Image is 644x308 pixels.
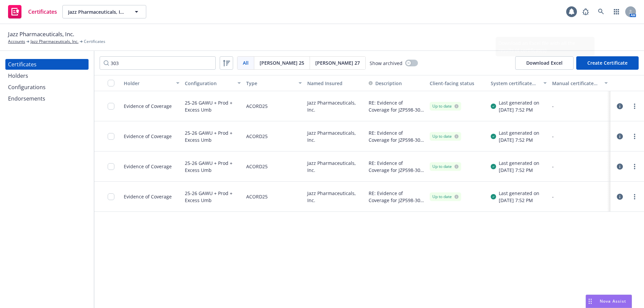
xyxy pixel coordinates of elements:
a: Configurations [5,82,89,93]
a: Search [594,5,608,18]
div: Up to date [432,103,459,109]
span: Certificates [28,9,57,14]
div: ACORD25 [246,156,268,177]
button: Create Certificate [576,56,639,70]
div: Last generated on [499,99,539,106]
a: Endorsements [5,93,89,104]
input: Toggle Row Selected [108,193,114,200]
button: Type [244,75,305,91]
div: Evidence of Coverage [124,133,172,140]
a: Certificates [5,59,89,70]
button: Nova Assist [586,295,632,308]
a: more [631,132,639,140]
div: [DATE] 7:52 PM [499,197,539,204]
a: Accounts [8,39,25,45]
a: more [631,163,639,171]
div: [DATE] 7:52 PM [499,136,539,143]
span: Jazz Pharmaceuticals, Inc. [68,8,126,15]
a: Certificates [5,2,60,21]
div: Jazz Pharmaceuticals, Inc. [305,121,366,151]
div: Jazz Pharmaceuticals, Inc. [305,182,366,212]
div: Up to date [432,194,459,200]
div: Endorsements [8,93,45,104]
input: Toggle Row Selected [108,133,114,140]
button: Holder [121,75,182,91]
button: Named Insured [305,75,366,91]
a: Jazz Pharmaceuticals, Inc. [31,39,78,45]
div: Evidence of Coverage [124,163,172,170]
button: Configuration [182,75,243,91]
span: Show archived [370,60,402,67]
input: Filter by keyword [100,56,216,70]
button: Jazz Pharmaceuticals, Inc. [62,5,146,18]
div: 25-26 GAWU + Prod + Excess Umb [185,156,240,177]
div: Jazz Pharmaceuticals, Inc. [305,91,366,121]
div: 25-26 GAWU + Prod + Excess Umb [185,125,240,147]
div: ACORD25 [246,125,268,147]
a: Holders [5,70,89,81]
div: Holder [124,80,172,87]
div: Last generated on [499,129,539,136]
span: Jazz Pharmaceuticals, Inc. [8,30,74,39]
div: Up to date [432,133,459,139]
button: Client-facing status [427,75,488,91]
button: Manual certificate last generated [549,75,610,91]
a: more [631,193,639,201]
a: more [631,102,639,110]
div: ACORD25 [246,186,268,207]
button: RE: Evidence of Coverage for JZP598-303 [GEOGRAPHIC_DATA] Only. [369,129,424,143]
div: Named Insured [307,80,363,87]
button: RE: Evidence of Coverage for JZP598-303 [GEOGRAPHIC_DATA] Only. [369,190,424,204]
div: - [552,133,608,140]
div: Configurations [8,82,46,93]
div: Evidence of Coverage [124,193,172,200]
div: [DATE] 7:52 PM [499,106,539,113]
span: Nova Assist [600,298,626,304]
input: Toggle Row Selected [108,163,114,170]
button: RE: Evidence of Coverage for JZP598-303 [GEOGRAPHIC_DATA] Only. [369,160,424,174]
div: Last generated on [499,160,539,167]
div: Jazz Pharmaceuticals, Inc. [305,151,366,182]
button: Download Excel [515,56,574,70]
div: - [552,193,608,200]
a: Report a Bug [579,5,592,18]
div: System certificate last generated [491,80,539,87]
input: Select all [108,80,114,86]
div: Manual certificate last generated [552,80,600,87]
button: System certificate last generated [488,75,549,91]
button: Description [369,80,402,87]
div: [DATE] 7:52 PM [499,167,539,174]
span: All [243,59,249,66]
span: [PERSON_NAME] 25 [260,59,304,66]
a: Switch app [610,5,623,18]
div: Evidence of Coverage [124,103,172,110]
div: Holders [8,70,28,81]
input: Toggle Row Selected [108,103,114,110]
div: Type [246,80,294,87]
div: Certificates [8,59,37,70]
div: Client-facing status [430,80,485,87]
div: Last generated on [499,190,539,197]
div: 25-26 GAWU + Prod + Excess Umb [185,186,240,207]
div: 25-26 GAWU + Prod + Excess Umb [185,95,240,117]
span: [PERSON_NAME] 27 [315,59,360,66]
span: Certificates [84,39,105,45]
div: Up to date [432,164,459,170]
div: - [552,103,608,110]
button: RE: Evidence of Coverage for JZP598-303 [GEOGRAPHIC_DATA] Only. [369,99,424,113]
div: ACORD25 [246,95,268,117]
div: Configuration [185,80,233,87]
div: - [552,163,608,170]
div: Drag to move [586,295,594,308]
